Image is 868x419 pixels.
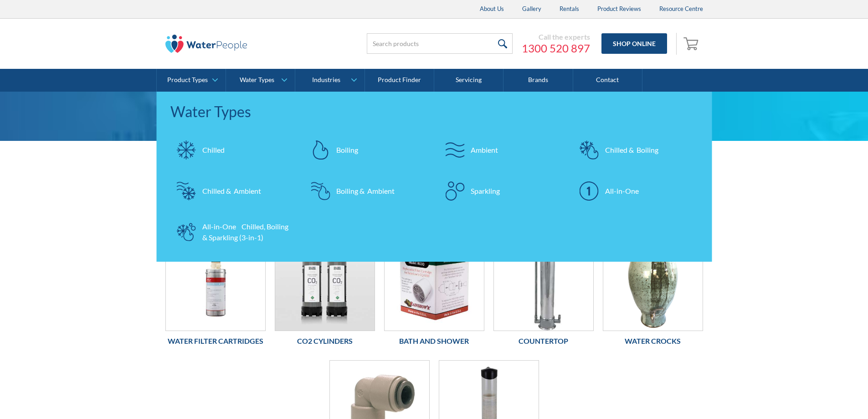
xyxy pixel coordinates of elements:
h6: Co2 Cylinders [275,336,375,347]
img: Water Filter Cartridges [166,240,265,331]
div: Boiling [336,145,358,155]
h6: Countertop [493,336,594,347]
a: Industries [295,69,364,92]
img: The Water People [165,35,247,53]
h6: Water Filter Cartridges [165,336,266,347]
a: Ambient [439,134,564,166]
a: Chilled [170,134,296,166]
div: Industries [312,76,340,84]
div: Ambient [471,145,498,155]
a: Boiling [304,134,430,166]
a: Contact [573,69,642,92]
div: Chilled [202,145,225,155]
a: Co2 CylindersCo2 Cylinders [275,240,375,351]
h6: Bath and Shower [384,336,484,347]
div: Boiling & Ambient [336,186,395,197]
div: Call the experts [522,32,590,41]
a: Servicing [434,69,503,92]
a: 1300 520 897 [522,41,590,55]
a: Water Types [226,69,295,92]
a: Sparkling [439,175,564,207]
div: Sparkling [471,186,500,197]
input: Search products [367,33,513,54]
a: Shop Online [601,33,667,54]
nav: Water Types [157,92,712,262]
img: Water Crocks [603,240,703,331]
div: All-in-One [605,186,639,197]
a: Chilled & Boiling [573,134,699,166]
a: Water CrocksWater Crocks [603,240,703,351]
div: Chilled & Boiling [605,145,658,155]
img: Bath and Shower [385,240,484,331]
a: Boiling & Ambient [304,175,430,207]
a: CountertopCountertop [493,240,594,351]
h6: Water Crocks [603,336,703,347]
a: Brands [503,69,573,92]
div: All-in-One Chilled, Boiling & Sparkling (3-in-1) [202,221,291,243]
a: Chilled & Ambient [170,175,296,207]
div: Product Types [167,76,208,84]
img: shopping cart [683,36,701,51]
a: Water Filter CartridgesWater Filter Cartridges [165,240,266,351]
div: Water Types [240,76,274,84]
img: Co2 Cylinders [275,240,375,331]
a: Bath and ShowerBath and Shower [384,240,484,351]
a: Product Finder [365,69,434,92]
a: All-in-One [573,175,699,207]
div: Water Types [170,101,699,123]
img: Countertop [494,240,593,331]
a: Open cart [681,33,703,55]
a: Product Types [157,69,226,92]
a: All-in-One Chilled, Boiling & Sparkling (3-in-1) [170,216,296,248]
div: Chilled & Ambient [202,186,261,197]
